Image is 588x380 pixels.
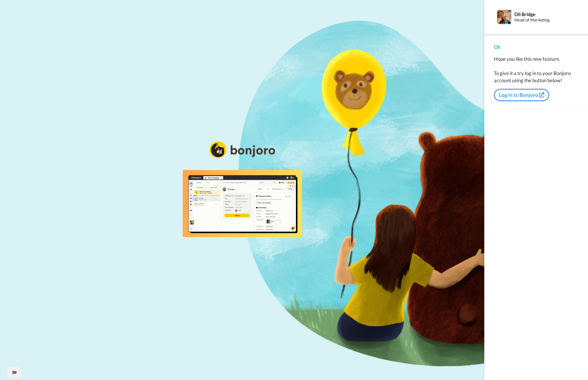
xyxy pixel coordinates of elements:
div: Oli Bridge [514,11,578,17]
img: fdf20841-39eb-477b-b38b-399cd81c4516_thumbnail_source_1713350820.jpg [183,170,302,237]
div: Head of Marketing [514,18,578,23]
div: Hope you like this new feature. To give it a try log in to your Bonjoro account using the button ... [494,55,578,84]
button: Log in to Bonjoro [494,89,549,101]
div: Oli [494,43,578,51]
img: logo_full.png [210,141,275,158]
img: Profile Image [497,10,511,24]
